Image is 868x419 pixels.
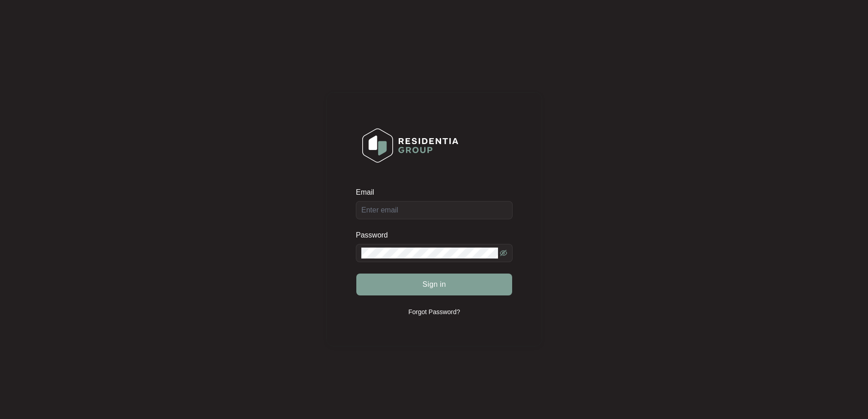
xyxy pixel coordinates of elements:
[356,122,464,169] img: Login Logo
[408,307,460,316] p: Forgot Password?
[356,188,380,197] label: Email
[356,201,513,219] input: Email
[361,248,498,259] input: Password
[500,249,507,257] span: eye-invisible
[422,279,446,290] span: Sign in
[356,231,395,240] label: Password
[356,274,512,295] button: Sign in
